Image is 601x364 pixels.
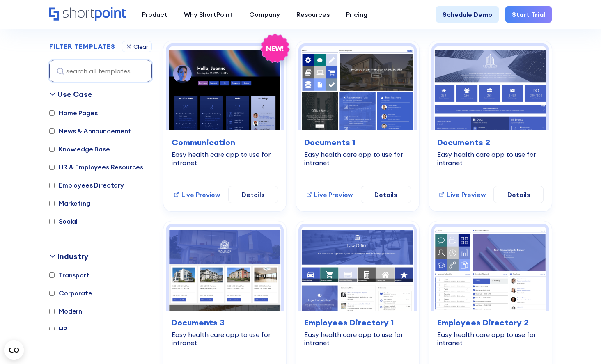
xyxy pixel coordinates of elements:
div: Why ShortPoint [184,9,233,19]
div: Easy health care app to use for intranet [304,150,411,167]
div: Easy health care app to use for intranet [437,150,544,167]
a: Start Trial [505,6,552,23]
a: Why ShortPoint [176,6,241,23]
img: Documents 3 [169,227,281,311]
a: Product [134,6,176,23]
input: Transport [49,272,55,278]
input: Employees Directory [49,183,55,188]
label: Home Pages [49,108,97,118]
div: Easy health care app to use for intranet [172,150,278,167]
div: Industry [57,251,88,262]
img: Employees Directory 2 [434,227,546,311]
h3: Documents 1 [304,136,411,149]
img: Documents 1 [301,46,413,130]
h3: Documents 3 [172,316,278,329]
label: Modern [49,306,82,316]
h2: FILTER TEMPLATES [49,43,115,50]
input: HR & Employees Resources [49,165,55,170]
input: Modern [49,309,55,314]
label: HR & Employees Resources [49,162,143,172]
iframe: Chat Widget [560,325,601,364]
a: Details [228,186,278,203]
label: Employees Directory [49,180,124,190]
div: Easy health care app to use for intranet [172,330,278,347]
div: Easy health care app to use for intranet [304,330,411,347]
h3: Employees Directory 2 [437,316,544,329]
div: Pricing [346,9,367,19]
h3: Employees Directory 1 [304,316,411,329]
input: Knowledge Base [49,147,55,152]
img: Communication [169,46,281,130]
input: Corporate [49,291,55,296]
div: Company [249,9,280,19]
label: Social [49,216,78,226]
input: search all templates [49,60,152,82]
div: Clear [133,44,148,50]
a: Live Preview [438,190,485,199]
input: Marketing [49,201,55,206]
a: Live Preview [173,190,220,199]
input: Social [49,219,55,224]
a: Live Preview [306,190,353,199]
a: Schedule Demo [436,6,499,23]
label: News & Announcement [49,126,131,136]
div: Use Case [57,89,92,100]
a: Company [241,6,288,23]
input: Home Pages [49,110,55,116]
div: Product [142,9,167,19]
a: Details [493,186,544,203]
div: Resources [296,9,330,19]
label: HR [49,324,67,334]
input: HR [49,327,55,332]
h3: Documents 2 [437,136,544,149]
a: Pricing [338,6,376,23]
a: Details [361,186,411,203]
label: Transport [49,270,89,280]
h3: Communication [172,136,278,149]
label: Knowledge Base [49,144,110,154]
label: Marketing [49,198,90,208]
button: Open CMP widget [4,340,24,360]
img: Employees Directory 1 [301,227,413,311]
a: Home [49,7,126,21]
img: Documents 2 [434,46,546,130]
input: News & Announcement [49,128,55,134]
a: Resources [288,6,338,23]
div: Easy health care app to use for intranet [437,330,544,347]
label: Corporate [49,288,92,298]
